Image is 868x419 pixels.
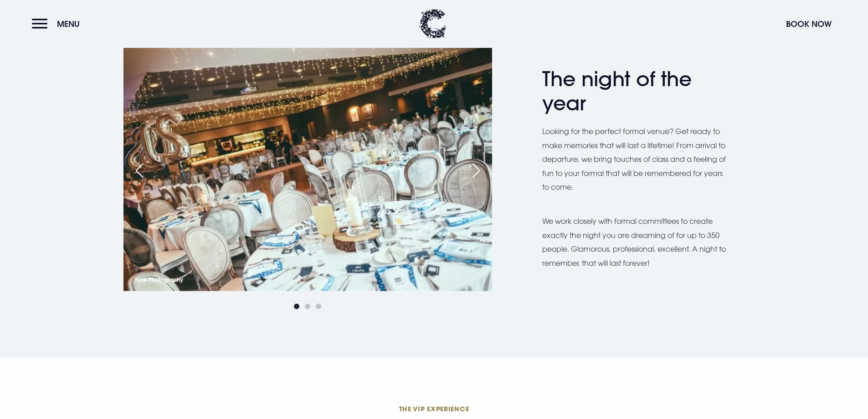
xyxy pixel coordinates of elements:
span: Go to slide 3 [316,304,321,309]
button: Book Now [781,14,836,34]
div: Next slide [465,160,488,181]
span: The VIP Experience [225,404,644,413]
button: Menu [32,14,84,34]
p: Blink Photography [135,274,183,285]
img: Clandeboye Lodge [419,9,447,39]
h2: The night of the year [542,67,720,115]
p: Looking for the perfect formal venue? Get ready to make memories that will last a lifetime! From ... [542,124,729,194]
div: Previous slide [128,160,151,181]
img: Banquet style table set up at a formal venue in Northern Ireland [123,46,492,291]
img: People dancing at an formal venue in Northern Ireland [492,46,861,291]
span: Menu [57,19,80,29]
span: Go to slide 1 [294,304,299,309]
p: We work closely with formal committees to create exactly the night you are dreaming of for up to ... [542,214,729,270]
span: Go to slide 2 [305,304,310,309]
